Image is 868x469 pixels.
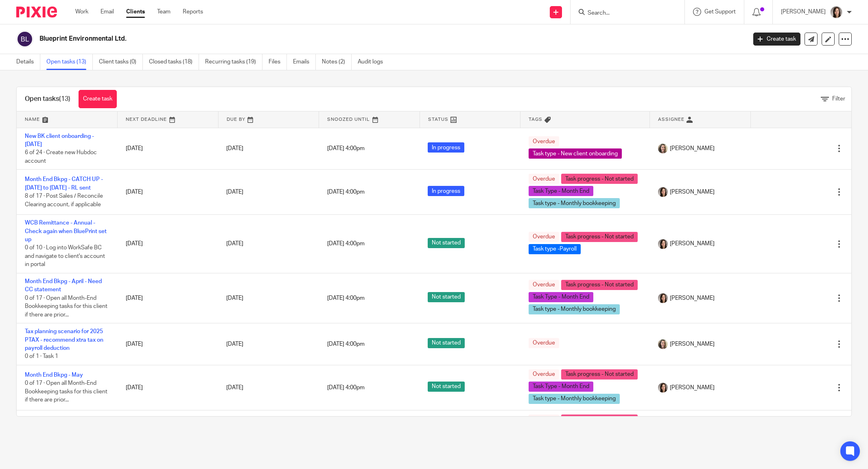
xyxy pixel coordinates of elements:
a: Work [75,8,88,16]
span: Task type - New client onboarding [529,148,622,159]
span: Overdue [529,174,559,184]
img: Danielle%20photo.jpg [658,383,668,393]
span: Task Type - Month End [529,186,593,196]
span: [PERSON_NAME] [670,384,715,392]
img: svg%3E [16,31,33,48]
span: Overdue [529,369,559,380]
span: Not started [428,292,465,302]
a: Month End Bkpg - CATCH UP - [DATE] to [DATE] - RL sent [25,177,103,190]
a: Details [16,54,40,70]
span: [DATE] 4:00pm [327,385,365,390]
span: Task progress - Not started [561,232,638,242]
td: [DATE] [118,323,219,365]
span: Task progress - Not started [561,414,638,425]
span: [DATE] 4:00pm [327,146,365,151]
span: Snoozed Until [327,117,370,122]
p: [PERSON_NAME] [781,8,826,16]
span: 6 of 24 · Create new Hubdoc account [25,150,97,164]
img: Danielle%20photo.jpg [830,6,843,19]
span: [DATE] [226,189,243,195]
a: Audit logs [358,54,389,70]
img: IMG_7896.JPG [658,339,668,349]
span: (13) [59,96,70,102]
span: [DATE] 4:00pm [327,189,365,195]
span: Overdue [529,136,559,146]
span: Overdue [529,280,559,290]
a: Closed tasks (18) [149,54,199,70]
span: Get Support [704,9,736,15]
span: Overdue [529,232,559,242]
span: Status [428,117,448,122]
img: Pixie [16,7,57,17]
span: Task type - Monthly bookkeeping [529,198,620,208]
a: Create task [79,90,117,108]
span: [PERSON_NAME] [670,294,715,302]
span: [DATE] [226,241,243,247]
span: Task progress - Not started [561,174,638,184]
td: [DATE] [118,128,219,170]
span: [DATE] [226,146,243,151]
span: [DATE] [226,341,243,347]
a: Email [101,8,114,16]
span: Task Type - Month End [529,382,593,392]
span: [DATE] [226,385,243,390]
a: Files [269,54,287,70]
span: [PERSON_NAME] [670,188,715,196]
span: 0 of 17 · Open all Month-End Bookkeeping tasks for this client if there are prior... [25,295,107,318]
span: Task progress - Not started [561,369,638,380]
a: Create task [753,33,800,46]
span: Filter [832,96,845,102]
span: Not started [428,382,465,392]
span: Task type -Payroll [529,244,581,254]
a: Month End Bkpg - April - Need CC statement [25,279,102,292]
span: In progress [428,186,464,196]
span: 0 of 10 · Log into WorkSafe BC and navigate to client's account in portal [25,245,105,267]
span: Task Type - Month End [529,292,593,302]
a: Client tasks (0) [99,54,143,70]
td: [DATE] [118,365,219,410]
span: Tags [529,117,542,122]
a: Notes (2) [322,54,352,70]
span: Task type - Monthly bookkeeping [529,394,620,404]
span: Overdue [529,414,559,425]
td: [DATE] [118,215,219,273]
span: In progress [428,142,464,153]
span: Task progress - Not started [561,280,638,290]
td: [DATE] [118,410,219,455]
span: Not started [428,338,465,348]
span: [PERSON_NAME] [670,240,715,248]
span: [DATE] 4:00pm [327,241,365,247]
span: [PERSON_NAME] [670,144,715,153]
span: Overdue [529,338,559,348]
a: Tax planning scenario for 2025 PTAX - recommend xtra tax on payroll deduction [25,329,103,351]
span: [PERSON_NAME] [670,340,715,348]
td: [DATE] [118,170,219,215]
img: Danielle%20photo.jpg [658,239,668,249]
span: [DATE] 4:00pm [327,341,365,347]
img: Danielle%20photo.jpg [658,293,668,303]
a: Clients [126,8,145,16]
a: Emails [293,54,316,70]
span: 0 of 17 · Open all Month-End Bookkeeping tasks for this client if there are prior... [25,380,107,403]
h1: Open tasks [25,95,70,103]
a: Team [157,8,171,16]
span: Task type - Monthly bookkeeping [529,304,620,314]
img: Danielle%20photo.jpg [658,187,668,197]
a: WCB Remittance - Annual - Check again when BluePrint set up [25,220,107,242]
span: Not started [428,238,465,248]
a: Reports [183,8,203,16]
a: Open tasks (13) [46,54,93,70]
span: 8 of 17 · Post Sales / Reconcile Clearing account, if applicable [25,193,103,207]
a: Month End Bkpg - May [25,372,83,378]
span: [DATE] [226,295,243,301]
span: 0 of 1 · Task 1 [25,354,58,360]
h2: Blueprint Environmental Ltd. [39,35,601,43]
a: New BK client onboarding - [DATE] [25,133,94,147]
td: [DATE] [118,273,219,323]
a: Recurring tasks (19) [205,54,262,70]
span: [DATE] 4:00pm [327,295,365,301]
input: Search [587,10,660,17]
img: IMG_7896.JPG [658,144,668,153]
